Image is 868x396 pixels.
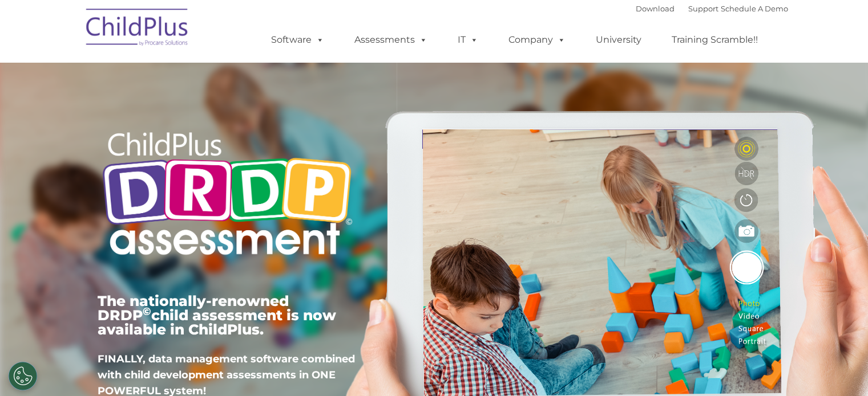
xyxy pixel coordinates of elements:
a: University [584,28,653,51]
img: ChildPlus by Procare Solutions [80,1,195,58]
sup: © [143,305,151,318]
a: Training Scramble!! [660,28,769,51]
button: Cookies Settings [9,362,37,390]
span: The nationally-renowned DRDP child assessment is now available in ChildPlus. [98,292,336,338]
a: Assessments [343,28,439,51]
a: Support [688,4,718,13]
img: Copyright - DRDP Logo Light [98,117,357,274]
a: Schedule A Demo [721,4,788,13]
a: Software [260,28,336,51]
font: | [636,4,788,13]
a: Company [497,28,577,51]
a: IT [446,28,490,51]
a: Download [636,4,675,13]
